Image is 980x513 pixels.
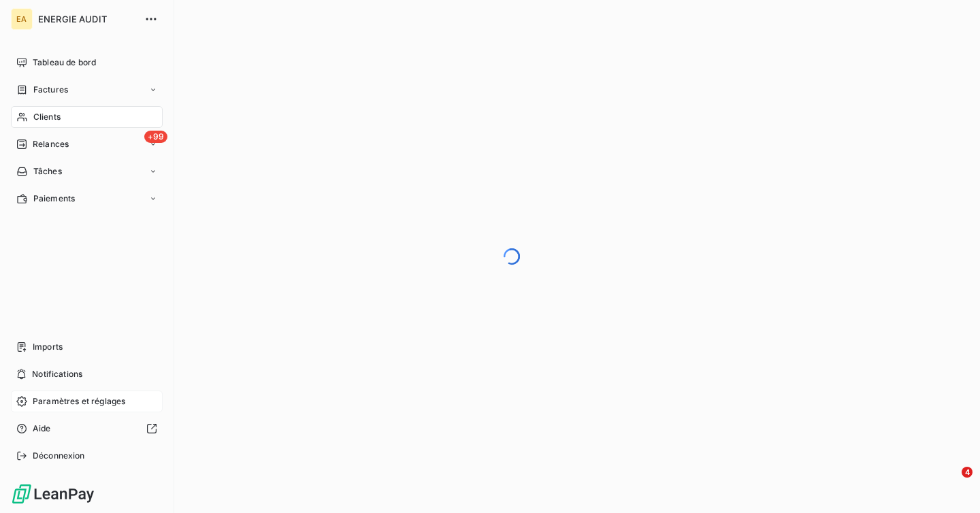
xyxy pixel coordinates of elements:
span: ENERGIE AUDIT [38,14,136,24]
span: Déconnexion [33,450,85,462]
span: 4 [962,467,973,478]
span: Tableau de bord [33,56,96,69]
span: Imports [33,341,63,353]
a: Aide [11,418,163,440]
span: Aide [33,423,51,435]
iframe: Intercom live chat [934,467,966,499]
span: Paiements [33,193,75,205]
img: Logo LeanPay [11,483,95,505]
span: Notifications [32,368,82,380]
span: Relances [33,138,69,150]
span: Tâches [33,165,62,178]
div: EA [11,8,33,30]
span: Paramètres et réglages [33,395,125,408]
span: +99 [144,131,167,143]
span: Clients [33,111,61,123]
span: Factures [33,84,68,96]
